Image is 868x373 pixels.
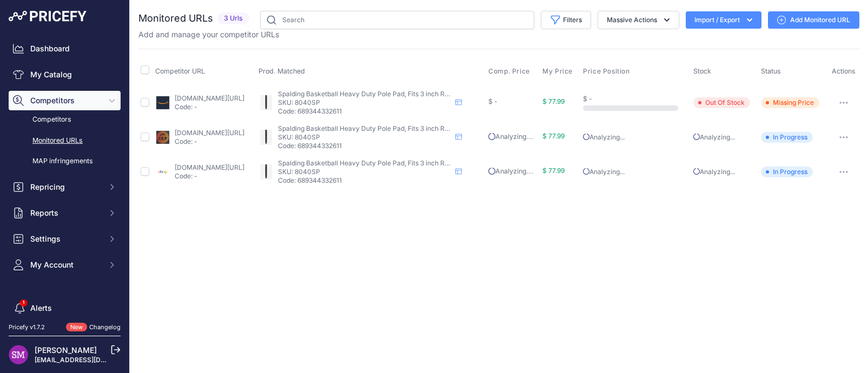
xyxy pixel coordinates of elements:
img: Pricefy Logo [9,11,87,22]
p: Code: 689344332611 [278,142,451,150]
button: Price Position [583,67,632,76]
button: Settings [9,229,121,249]
span: Competitors [30,95,101,106]
p: Code: 689344332611 [278,176,451,185]
button: Competitors [9,91,121,110]
span: Prod. Matched [259,67,305,75]
p: Analyzing... [693,168,757,176]
span: In Progress [761,166,813,177]
a: [DOMAIN_NAME][URL] [175,163,244,171]
span: Price Position [583,67,630,76]
nav: Sidebar [9,39,121,359]
input: Search [260,11,534,29]
span: $ 77.99 [542,166,565,175]
a: MAP infringements [9,152,121,171]
span: 3 Urls [217,12,249,25]
a: Add Monitored URL [768,11,859,29]
a: Monitored URLs [9,131,121,150]
span: Spalding Basketball Heavy Duty Pole Pad, Fits 3 inch Round to 4 inch Square Poles - Black - 1 1/2... [278,90,614,98]
span: My Price [542,67,573,76]
a: Alerts [9,298,121,318]
p: Analyzing... [583,133,689,142]
span: Stock [693,67,711,75]
span: Analyzing... [488,132,533,141]
p: Code: - [175,137,244,146]
p: Code: - [175,103,244,111]
button: My Account [9,255,121,275]
span: In Progress [761,132,813,143]
span: Reports [30,208,101,218]
p: SKU: 8040SP [278,168,451,176]
p: SKU: 8040SP [278,133,451,142]
p: Code: 689344332611 [278,107,451,116]
span: Competitor URL [155,67,205,75]
a: Changelog [89,323,121,331]
a: [DOMAIN_NAME][URL] [175,129,244,137]
span: Spalding Basketball Heavy Duty Pole Pad, Fits 3 inch Round to 4 inch Square Poles - Black - 1 1/2... [278,124,614,132]
a: Competitors [9,110,121,129]
span: $ 77.99 [542,132,565,140]
button: Reports [9,203,121,223]
div: $ - [488,97,538,106]
span: $ 77.99 [542,97,565,105]
p: Analyzing... [693,133,757,142]
button: My Price [542,67,575,76]
div: $ - [583,95,689,103]
span: Status [761,67,781,75]
a: [EMAIL_ADDRESS][DOMAIN_NAME] [35,356,148,364]
button: Import / Export [686,11,761,29]
div: Pricefy v1.7.2 [9,323,45,332]
span: Comp. Price [488,67,530,76]
span: New [66,323,87,332]
button: Massive Actions [598,11,679,29]
a: My Catalog [9,65,121,84]
span: Spalding Basketball Heavy Duty Pole Pad, Fits 3 inch Round to 4 inch Square Poles - Black - 1 1/2... [278,159,614,167]
span: Missing Price [761,97,819,108]
button: Comp. Price [488,67,532,76]
button: Repricing [9,177,121,197]
p: Add and manage your competitor URLs [138,29,279,40]
p: Code: - [175,172,244,181]
h2: Monitored URLs [138,11,213,26]
span: My Account [30,259,101,270]
button: Filters [541,11,591,29]
span: Analyzing... [488,167,533,175]
p: SKU: 8040SP [278,98,451,107]
span: Settings [30,234,101,244]
p: Analyzing... [583,168,689,176]
a: [PERSON_NAME] [35,345,97,355]
span: Actions [832,67,856,75]
span: Repricing [30,182,101,192]
a: [DOMAIN_NAME][URL] [175,94,244,102]
a: Dashboard [9,39,121,58]
span: Out Of Stock [693,97,750,108]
